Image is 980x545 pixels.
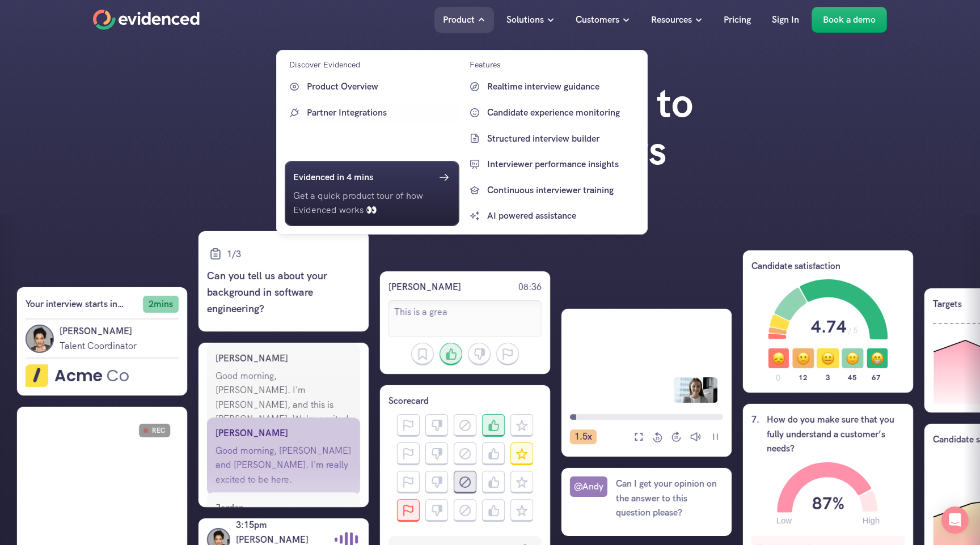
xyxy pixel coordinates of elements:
p: Customers [576,12,619,27]
p: Book a demo [823,12,876,27]
div: Open Intercom Messenger [941,506,969,534]
p: Partner Integrations [307,105,457,120]
p: Structured interview builder [487,131,637,146]
p: Product Overview [307,79,457,94]
p: Resources [651,12,692,27]
a: Pricing [715,7,759,33]
p: AI powered assistance [487,208,637,223]
a: AI powered assistance [465,206,640,226]
p: Discover Evidenced [289,58,360,71]
p: Product [443,12,475,27]
h6: Evidenced in 4 mins [293,170,373,185]
a: Candidate experience monitoring [465,103,640,123]
a: Realtime interview guidance [465,76,640,97]
a: Home [93,10,200,30]
a: Sign In [763,7,808,33]
a: Product Overview [285,76,459,97]
a: Continuous interviewer training [465,180,640,201]
a: Interviewer performance insights [465,154,640,174]
a: Evidenced in 4 minsGet a quick product tour of how Evidenced works 👀 [285,161,459,226]
p: Continuous interviewer training [487,183,637,198]
p: Features [470,58,501,71]
p: Realtime interview guidance [487,79,637,94]
p: Candidate experience monitoring [487,105,637,120]
a: Book a demo [812,7,887,33]
p: Solutions [506,12,544,27]
h1: Everything you need to run great interviews [263,79,717,174]
a: Structured interview builder [465,128,640,148]
p: Interviewer performance insights [487,157,637,172]
p: Sign In [772,12,799,27]
a: Partner Integrations [285,103,459,123]
p: Get a quick product tour of how Evidenced works 👀 [293,189,451,218]
p: Pricing [724,12,751,27]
